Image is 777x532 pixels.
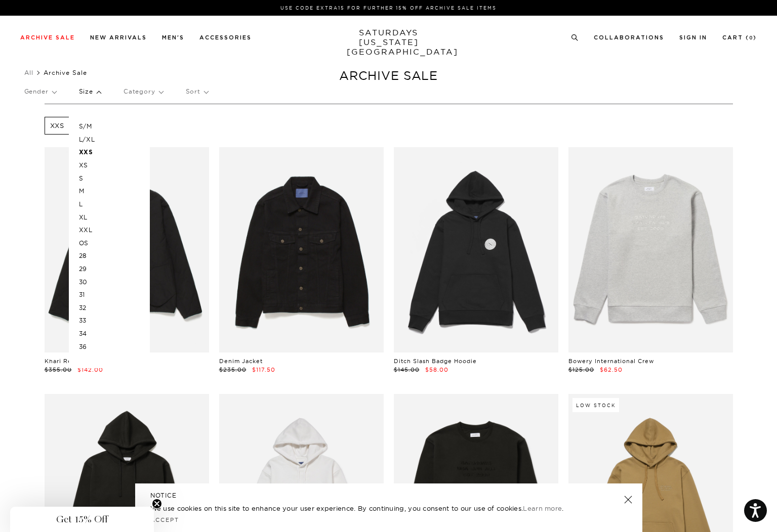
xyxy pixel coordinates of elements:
[77,366,103,373] span: $142.00
[162,35,184,40] a: Men's
[749,36,753,40] small: 0
[722,35,757,40] a: Cart (0)
[79,276,140,289] p: 30
[600,366,623,373] span: $62.50
[347,28,430,57] a: SATURDAYS[US_STATE][GEOGRAPHIC_DATA]
[594,35,664,40] a: Collaborations
[24,4,753,12] p: Use Code EXTRA15 for Further 15% Off Archive Sale Items
[24,80,56,103] p: Gender
[523,504,562,512] a: Learn more
[572,398,619,412] div: Low Stock
[679,35,707,40] a: Sign In
[219,358,263,365] a: Denim Jacket
[79,237,140,250] p: OS
[425,366,448,373] span: $58.00
[394,366,420,373] span: $145.00
[79,314,140,327] p: 33
[124,80,163,103] p: Category
[24,69,33,76] a: All
[79,262,140,276] p: 29
[79,120,140,133] p: S/M
[79,159,140,172] p: XS
[79,301,140,315] p: 32
[150,503,591,513] p: We use cookies on this site to enhance your user experience. By continuing, you consent to our us...
[79,198,140,211] p: L
[568,366,594,373] span: $125.00
[79,80,101,103] p: Size
[56,513,108,525] span: Get 15% Off
[90,35,147,40] a: New Arrivals
[79,224,140,237] p: XXL
[394,358,477,365] a: Ditch Slash Badge Hoodie
[199,35,252,40] a: Accessories
[79,249,140,262] p: 28
[568,358,654,365] a: Bowery International Crew
[79,340,140,353] p: 36
[79,288,140,301] p: 31
[186,80,208,103] p: Sort
[79,133,140,146] p: L/XL
[219,366,247,373] span: $235.00
[150,491,627,500] h5: NOTICE
[79,146,140,159] p: XXS
[79,327,140,340] p: 34
[79,172,140,185] p: S
[50,121,65,130] p: XXS
[44,69,87,76] span: Archive Sale
[79,211,140,224] p: XL
[45,358,120,365] a: Khari Reversible Jacket
[152,499,162,509] button: Close teaser
[252,366,275,373] span: $117.50
[79,185,140,198] p: M
[150,516,180,523] a: Accept
[20,35,75,40] a: Archive Sale
[10,507,154,532] div: Get 15% OffClose teaser
[45,366,72,373] span: $355.00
